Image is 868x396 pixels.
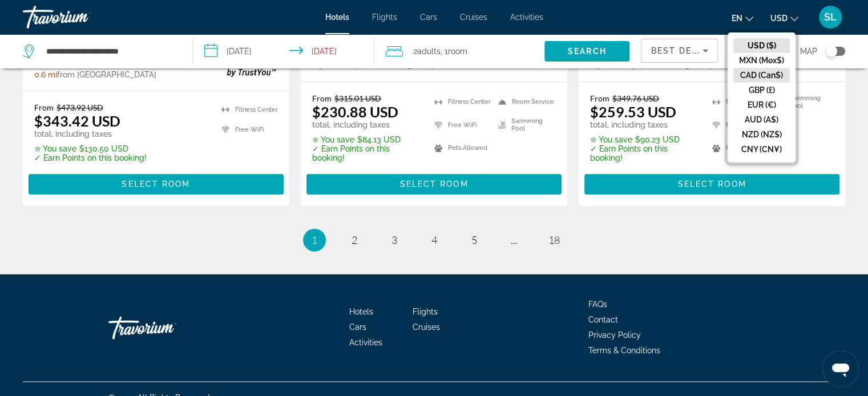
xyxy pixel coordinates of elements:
li: Free WiFi [706,116,770,133]
p: total, including taxes [590,120,698,129]
li: Room Service [492,93,556,111]
span: 3 [391,234,397,246]
a: Go Home [108,311,223,345]
ins: $230.88 USD [312,103,398,120]
a: Hotels [349,307,373,316]
a: Flights [413,307,438,316]
a: Activities [349,338,382,347]
span: SL [824,11,837,23]
p: total, including taxes [34,129,147,138]
span: , 1 [441,43,467,59]
li: Swimming Pool [492,116,556,133]
ins: $343.42 USD [34,112,120,129]
li: Pets Allowed [429,139,492,156]
span: From [590,93,609,103]
iframe: Button to launch messaging window [822,350,859,387]
span: Select Room [399,179,468,189]
input: Search hotel destination [45,43,175,60]
a: Activities [510,13,543,22]
span: 2 [352,234,357,246]
span: Select Room [677,179,746,189]
p: $90.23 USD [590,135,698,144]
p: total, including taxes [312,120,420,129]
li: Fitness Center [216,103,278,117]
a: Select Room [306,176,562,189]
button: Select Room [584,174,839,194]
button: NZD (NZ$) [733,127,790,142]
button: GBP (£) [733,83,790,97]
span: Cruises [413,322,440,332]
a: Privacy Policy [588,330,641,340]
ins: $259.53 USD [590,103,676,120]
span: ... [511,234,518,246]
button: CAD (Can$) [733,68,790,83]
nav: Pagination [23,228,845,251]
li: Fitness Center [706,93,770,111]
span: Map [800,43,817,59]
button: Change language [732,10,753,26]
button: Travelers: 2 adults, 0 children [374,34,544,68]
span: ✮ You save [34,144,76,153]
button: EUR (€) [733,97,790,112]
span: 0.6 mi [34,70,57,79]
span: Best Deals [651,46,710,55]
li: Fitness Center [429,93,492,111]
span: Adults [417,47,441,56]
span: ✮ You save [312,135,354,144]
button: USD ($) [733,38,790,53]
a: Hotels [325,13,349,22]
a: Select Room [584,176,839,189]
span: 1 [312,234,317,246]
p: $130.50 USD [34,144,147,153]
p: $84.13 USD [312,135,420,144]
a: Terms & Conditions [588,346,660,355]
button: CNY (CN¥) [733,142,790,157]
span: 18 [548,234,560,246]
a: Contact [588,315,618,324]
a: Flights [372,13,397,22]
mat-select: Sort by [651,44,708,58]
span: From [34,103,54,112]
span: en [732,14,742,23]
button: Toggle map [817,46,845,56]
del: $473.92 USD [56,103,103,112]
a: Cars [420,13,437,22]
p: ✓ Earn Points on this booking! [590,144,698,162]
a: Travorium [23,2,137,32]
del: $349.76 USD [612,93,659,103]
span: Select Room [122,179,190,189]
p: ✓ Earn Points on this booking! [34,153,147,162]
button: Select Room [29,174,284,194]
span: From [312,93,332,103]
li: Free WiFi [429,116,492,133]
span: 2 [413,43,441,59]
a: FAQs [588,300,607,309]
button: Select check in and out date [193,34,374,68]
span: 4 [431,234,437,246]
button: MXN (Mex$) [733,53,790,68]
span: 5 [471,234,477,246]
button: Change currency [770,10,798,26]
span: ✮ You save [590,135,632,144]
span: USD [770,14,788,23]
li: Free WiFi [216,123,278,137]
button: Select Room [306,174,562,194]
a: Cars [349,322,366,332]
del: $315.01 USD [334,93,381,103]
span: Search [568,47,607,56]
button: Search [544,41,629,62]
span: Room [448,47,467,56]
li: Pets Allowed [706,139,770,156]
button: User Menu [815,5,845,29]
